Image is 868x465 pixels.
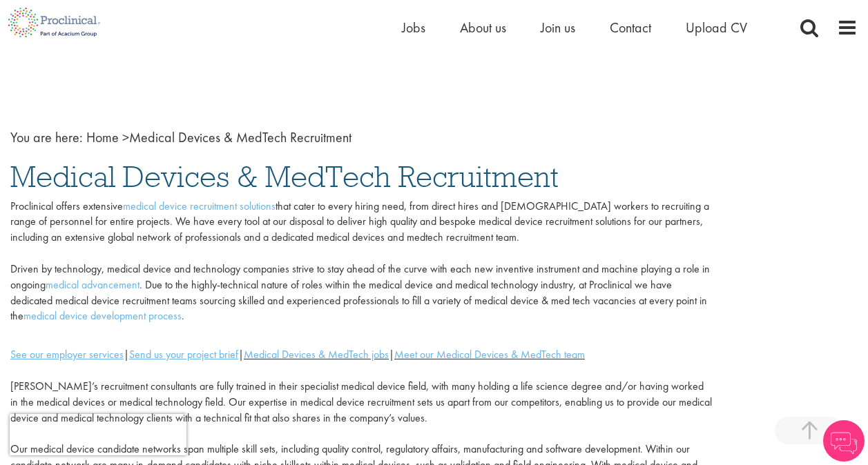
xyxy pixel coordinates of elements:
[10,347,713,363] div: | | |
[686,19,747,37] a: Upload CV
[823,420,865,462] img: Chatbot
[394,347,585,362] a: Meet our Medical Devices & MedTech team
[244,347,389,362] a: Medical Devices & MedTech jobs
[23,308,182,323] a: medical device development process
[10,128,83,146] span: You are here:
[10,199,713,325] p: Proclinical offers extensive that cater to every hiring need, from direct hires and [DEMOGRAPHIC_...
[10,158,559,195] span: Medical Devices & MedTech Recruitment
[129,347,238,362] a: Send us your project brief
[46,277,139,292] a: medical advancement
[123,199,276,213] a: medical device recruitment solutions
[86,128,119,146] a: breadcrumb link to Home
[541,19,575,37] a: Join us
[460,19,506,37] a: About us
[610,19,651,37] a: Contact
[402,19,425,37] a: Jobs
[86,128,351,146] span: Medical Devices & MedTech Recruitment
[122,128,129,146] span: >
[10,347,124,362] a: See our employer services
[10,414,186,455] iframe: reCAPTCHA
